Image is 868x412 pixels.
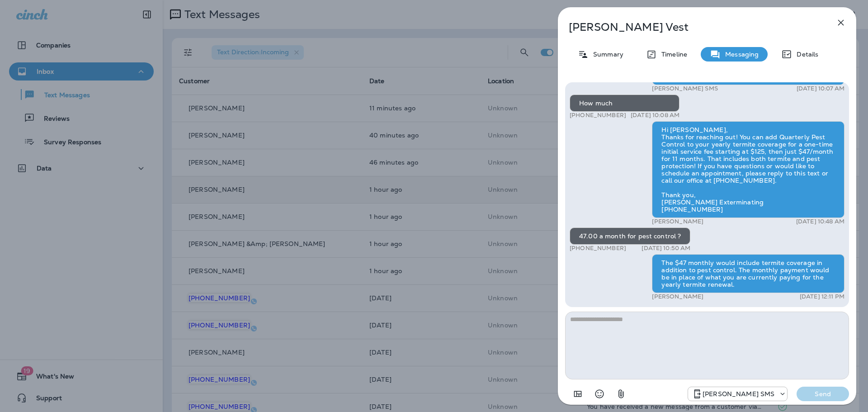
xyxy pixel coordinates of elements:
[703,390,774,398] p: [PERSON_NAME] SMS
[796,218,844,225] p: [DATE] 10:48 AM
[589,51,623,58] p: Summary
[652,218,703,225] p: [PERSON_NAME]
[569,385,587,403] button: Add in a premade template
[642,245,690,252] p: [DATE] 10:50 AM
[631,112,679,119] p: [DATE] 10:08 AM
[570,227,690,245] div: 47.00 a month for pest control ?
[792,51,818,58] p: Details
[657,51,687,58] p: Timeline
[652,121,844,218] div: Hi [PERSON_NAME], Thanks for reaching out! You can add Quarterly Pest Control to your yearly term...
[570,95,679,112] div: How much
[570,245,626,252] p: [PHONE_NUMBER]
[590,385,609,403] button: Select an emoji
[652,293,703,300] p: [PERSON_NAME]
[652,254,844,293] div: The $47 monthly would include termite coverage in addition to pest control. The monthly payment w...
[721,51,759,58] p: Messaging
[800,293,844,300] p: [DATE] 12:11 PM
[688,388,787,399] div: +1 (757) 760-3335
[570,112,626,119] p: [PHONE_NUMBER]
[797,85,844,92] p: [DATE] 10:07 AM
[652,85,717,92] p: [PERSON_NAME] SMS
[569,21,816,33] p: [PERSON_NAME] Vest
